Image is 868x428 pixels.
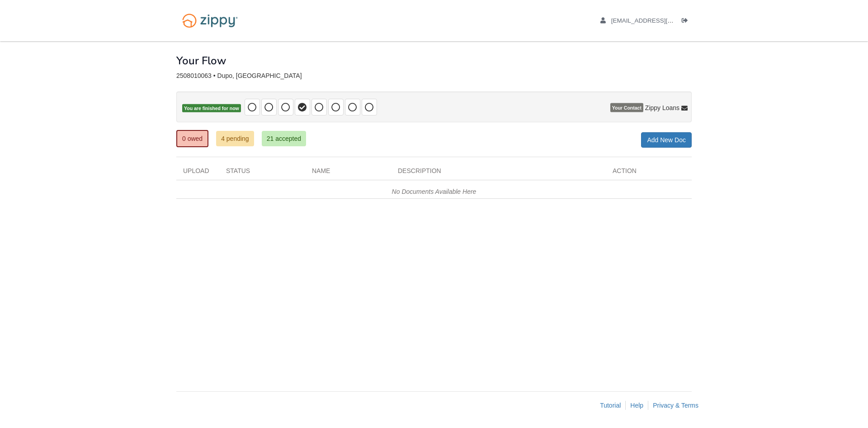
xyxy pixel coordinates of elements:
[262,131,306,146] a: 21 accepted
[176,72,692,80] div: 2508010063 • Dupo, [GEOGRAPHIC_DATA]
[641,132,692,148] a: Add New Doc
[653,402,698,409] a: Privacy & Terms
[600,402,621,409] a: Tutorial
[219,166,305,180] div: Status
[611,17,715,24] span: benjaminwuelling@gmail.com
[682,17,692,26] a: Log out
[392,188,476,195] em: No Documents Available Here
[182,104,241,113] span: You are finished for now
[645,103,679,112] span: Zippy Loans
[176,166,219,180] div: Upload
[305,166,391,180] div: Name
[630,402,643,409] a: Help
[606,166,692,180] div: Action
[391,166,606,180] div: Description
[176,55,226,67] h1: Your Flow
[610,103,643,112] span: Your Contact
[600,17,715,26] a: edit profile
[176,9,244,32] img: Logo
[216,131,254,146] a: 4 pending
[176,130,208,147] a: 0 owed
